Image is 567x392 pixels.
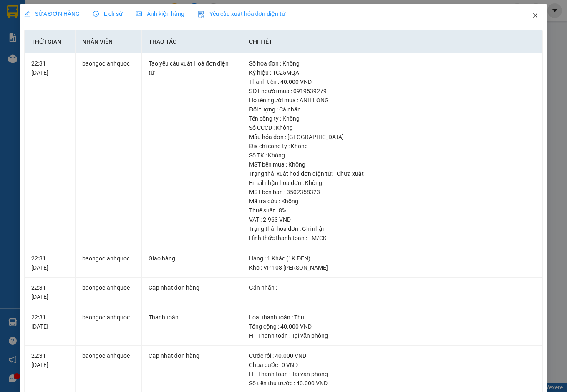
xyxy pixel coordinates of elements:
div: Trạng thái hóa đơn : Ghi nhận [249,224,536,233]
div: Thuế suất : 8% [249,206,536,215]
div: Họ tên người mua : ANH LONG [249,96,536,105]
div: Đối tượng : Cá nhân [249,105,536,114]
div: Mã tra cứu : Không [249,197,536,206]
div: Loại thanh toán : Thu [249,313,536,322]
div: Cập nhật đơn hàng [149,351,235,360]
td: baongoc.anhquoc [76,248,142,278]
span: close [532,12,539,19]
span: Ảnh kiện hàng [136,10,184,17]
div: Hình thức thanh toán : TM/CK [249,233,536,243]
div: Tạo yêu cầu xuất Hoá đơn điện tử [149,59,235,77]
span: Chưa xuất [334,169,367,178]
span: edit [24,11,30,17]
div: 22:31 [DATE] [31,254,68,272]
div: Thành tiền : 40.000 VND [249,77,536,86]
td: baongoc.anhquoc [76,53,142,248]
span: clock-circle [93,11,99,17]
th: Thao tác [142,30,242,53]
span: Yêu cầu xuất hóa đơn điện tử [198,10,286,17]
div: VAT : 2.963 VND [249,215,536,224]
div: Số hóa đơn : Không [249,59,536,68]
div: 22:31 [DATE] [31,351,68,369]
div: Địa chỉ công ty : Không [249,142,536,151]
div: MST bên bán : 3502358323 [249,187,536,197]
div: Ký hiệu : 1C25MQA [249,68,536,77]
div: MST bên mua : Không [249,160,536,169]
div: Số tiền thu trước : 40.000 VND [249,379,536,388]
div: HT Thanh toán : Tại văn phòng [249,331,536,340]
th: Thời gian [25,30,76,53]
div: Số TK : Không [249,151,536,160]
div: HT Thanh toán : Tại văn phòng [249,369,536,379]
div: Mẫu hóa đơn : [GEOGRAPHIC_DATA] [249,132,536,142]
div: Chưa cước : 0 VND [249,360,536,369]
div: Giao hàng [149,254,235,263]
div: Gán nhãn : [249,283,536,292]
div: Email nhận hóa đơn : Không [249,178,536,187]
div: 22:31 [DATE] [31,59,68,77]
div: Tổng cộng : 40.000 VND [249,322,536,331]
div: SĐT người mua : 0919539279 [249,86,536,96]
div: Trạng thái xuất hoá đơn điện tử : [249,169,536,178]
div: Cập nhật đơn hàng [149,283,235,292]
span: SỬA ĐƠN HÀNG [24,10,80,17]
th: Nhân viên [76,30,142,53]
div: 22:31 [DATE] [31,283,68,301]
div: Tên công ty : Không [249,114,536,123]
button: Close [524,4,547,28]
td: baongoc.anhquoc [76,307,142,346]
td: baongoc.anhquoc [76,278,142,307]
th: Chi tiết [242,30,543,53]
span: Lịch sử [93,10,123,17]
img: icon [198,11,204,18]
div: Cước rồi : 40.000 VND [249,351,536,360]
div: Số CCCD : Không [249,123,536,132]
div: Hàng : 1 Khác (1K ĐEN) [249,254,536,263]
div: 22:31 [DATE] [31,313,68,331]
span: picture [136,11,142,17]
div: Thanh toán [149,313,235,322]
div: Kho : VP 108 [PERSON_NAME] [249,263,536,272]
